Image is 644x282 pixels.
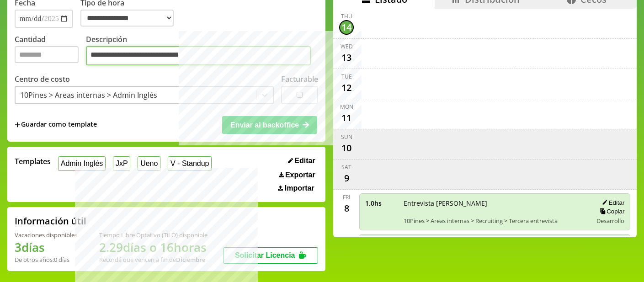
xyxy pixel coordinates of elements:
label: Centro de costo [15,74,70,84]
button: Editar [285,156,318,165]
button: Admin Inglés [58,156,106,170]
button: Exportar [276,170,318,180]
h1: 2.29 días o 16 horas [99,239,208,255]
span: Solicitar Licencia [235,251,295,259]
button: V - Standup [168,156,212,170]
div: Mon [340,103,353,111]
span: + [15,120,20,130]
span: Templates [15,156,51,166]
div: 11 [339,111,354,125]
span: Desarrollo [596,217,624,225]
div: 10Pines > Areas internas > Admin Inglés [20,90,157,100]
label: Descripción [86,34,318,68]
div: Recordá que vencen a fin de [99,255,208,264]
span: 10Pines > Areas internas > Recruiting > Tercera entrevista [404,217,586,225]
label: Facturable [281,74,318,84]
div: 10 [339,141,354,155]
span: Importar [285,184,314,192]
span: 1.0 hs [365,199,397,208]
button: Editar [599,199,624,207]
div: Wed [341,43,353,50]
div: Tue [341,73,352,80]
div: 13 [339,50,354,65]
button: Enviar al backoffice [222,116,317,133]
div: Sat [341,163,351,171]
button: JxP [113,156,130,170]
span: Editar [294,157,315,165]
div: Thu [341,12,352,20]
div: scrollable content [333,9,637,236]
h1: 3 días [15,239,77,255]
div: Vacaciones disponibles [15,231,77,239]
button: Solicitar Licencia [223,247,318,264]
b: Diciembre [176,255,205,264]
select: Tipo de hora [80,10,174,27]
input: Cantidad [15,46,79,63]
div: Tiempo Libre Optativo (TiLO) disponible [99,231,208,239]
div: 8 [339,201,354,216]
span: +Guardar como template [15,120,97,130]
div: Fri [343,193,350,201]
div: De otros años: 0 días [15,255,77,264]
div: Sun [341,133,352,141]
h2: Información útil [15,215,86,227]
textarea: Descripción [86,46,311,65]
div: 12 [339,80,354,95]
button: Ueno [138,156,160,170]
span: Entrevista [PERSON_NAME] [404,199,586,208]
button: Copiar [597,208,624,215]
span: Exportar [285,171,315,179]
div: 9 [339,171,354,186]
div: 14 [339,20,354,35]
span: Enviar al backoffice [230,121,299,129]
label: Cantidad [15,34,86,68]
